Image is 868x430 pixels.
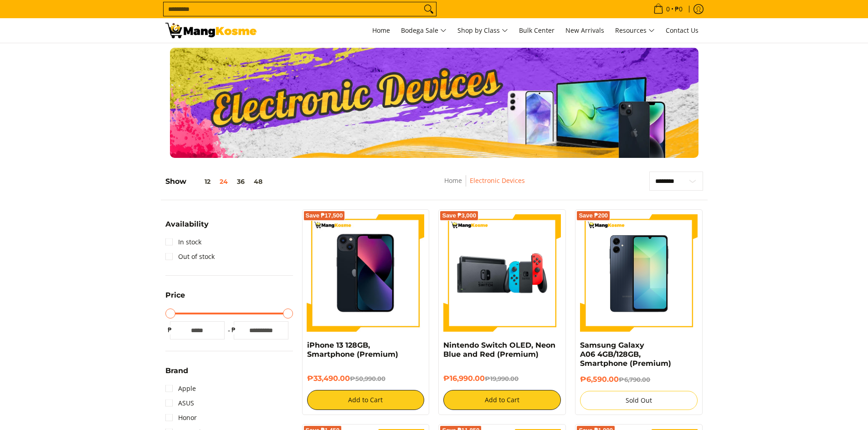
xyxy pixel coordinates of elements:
[443,374,561,383] h6: ₱16,990.00
[165,381,196,396] a: Apple
[165,177,267,186] h5: Show
[266,18,703,43] nav: Main Menu
[580,375,698,384] h6: ₱6,590.00
[443,214,561,332] img: nintendo-switch-with-joystick-and-dock-full-view-mang-kosme
[580,341,671,368] a: Samsung Galaxy A06 4GB/128GB, Smartphone (Premium)
[215,178,232,185] button: 24
[579,213,608,218] span: Save ₱200
[350,375,385,382] del: ₱50,990.00
[651,4,685,14] span: •
[307,390,425,410] button: Add to Cart
[665,6,671,12] span: 0
[307,341,398,359] a: iPhone 13 128GB, Smartphone (Premium)
[165,235,201,249] a: In stock
[165,292,185,306] summary: Open
[611,18,659,43] a: Resources
[615,25,655,36] span: Resources
[443,390,561,410] button: Add to Cart
[249,178,267,185] button: 48
[442,213,476,218] span: Save ₱3,000
[561,18,609,43] a: New Arrivals
[396,18,451,43] a: Bodega Sale
[444,176,462,185] a: Home
[165,292,185,299] span: Price
[565,26,604,35] span: New Arrivals
[306,213,343,218] span: Save ₱17,500
[165,221,209,235] summary: Open
[165,396,194,410] a: ASUS
[307,374,425,383] h6: ₱33,490.00
[165,367,188,381] summary: Open
[485,375,519,382] del: ₱19,990.00
[453,18,513,43] a: Shop by Class
[457,25,508,36] span: Shop by Class
[229,325,238,334] span: ₱
[307,214,425,332] img: iPhone 13 128GB, Smartphone (Premium)
[372,26,390,35] span: Home
[165,410,197,425] a: Honor
[661,18,703,43] a: Contact Us
[368,18,395,43] a: Home
[580,214,698,332] img: samsung-a06-smartphone-full-view-mang-kosme
[619,376,650,383] del: ₱6,790.00
[380,175,589,196] nav: Breadcrumbs
[666,26,699,35] span: Contact Us
[232,178,249,185] button: 36
[580,391,698,410] button: Sold Out
[401,25,447,36] span: Bodega Sale
[673,6,684,12] span: ₱0
[165,23,257,38] img: Electronic Devices - Premium Brands with Warehouse Prices l Mang Kosme
[514,18,559,43] a: Bulk Center
[519,26,555,35] span: Bulk Center
[470,176,525,185] a: Electronic Devices
[165,221,209,228] span: Availability
[165,325,175,334] span: ₱
[186,178,215,185] button: 12
[421,2,436,16] button: Search
[165,249,215,264] a: Out of stock
[165,367,188,374] span: Brand
[443,341,555,359] a: Nintendo Switch OLED, Neon Blue and Red (Premium)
